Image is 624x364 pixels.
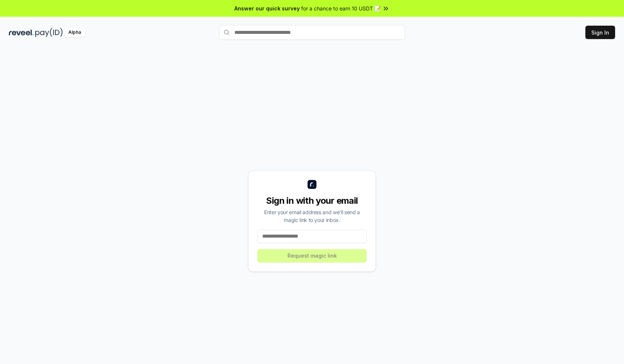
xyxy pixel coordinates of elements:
[257,195,367,207] div: Sign in with your email
[234,4,300,12] span: Answer our quick survey
[585,26,615,39] button: Sign In
[64,28,85,37] div: Alpha
[301,4,381,12] span: for a chance to earn 10 USDT 📝
[308,180,316,189] img: logo_small
[257,208,367,224] div: Enter your email address and we’ll send a magic link to your inbox.
[9,28,34,37] img: reveel_dark
[35,28,63,37] img: pay_id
